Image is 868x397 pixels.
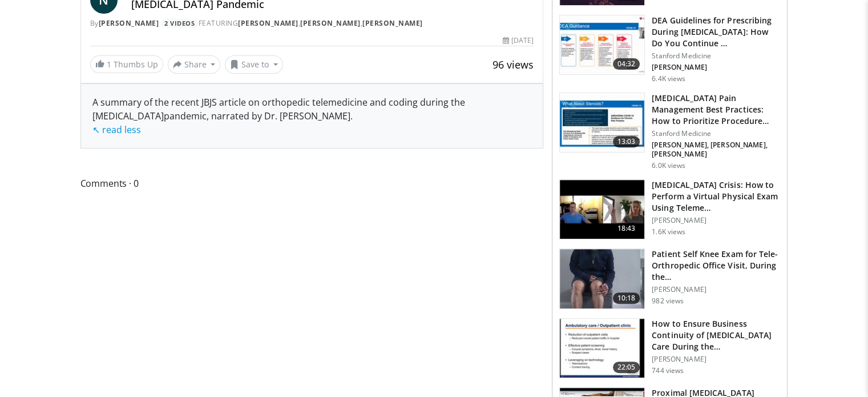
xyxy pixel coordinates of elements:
h3: [MEDICAL_DATA] Pain Management Best Practices: How to Prioritize Procedure… [652,93,780,127]
p: [PERSON_NAME] [652,63,780,72]
a: 10:18 Patient Self Knee Exam for Tele-Orthropedic Office Visit, During the… [PERSON_NAME] 982 views [559,248,780,309]
p: 982 views [652,296,684,306]
span: 04:32 [613,58,640,70]
span: Comments 0 [80,176,544,191]
a: [PERSON_NAME] [99,18,159,28]
span: 22:05 [613,362,640,373]
img: ce4eb146-b054-4a3d-9877-c24336fad786.150x105_q85_crop-smart_upscale.jpg [560,93,644,153]
p: Stanford Medicine [652,129,780,138]
img: 152f42d1-c5e6-489e-abdf-3eb934b55343.150x105_q85_crop-smart_upscale.jpg [560,249,644,308]
button: Save to [225,55,283,74]
span: 13:03 [613,136,640,147]
a: 1 Thumbs Up [90,55,163,73]
h3: How to Ensure Business Continuity of [MEDICAL_DATA] Care During the… [652,318,780,352]
p: 1.6K views [652,227,685,236]
a: 18:43 [MEDICAL_DATA] Crisis: How to Perform a Virtual Physical Exam Using Teleme… [PERSON_NAME] 1... [559,179,780,240]
a: [PERSON_NAME] [300,18,361,28]
span: 10:18 [613,292,640,304]
a: 22:05 How to Ensure Business Continuity of [MEDICAL_DATA] Care During the… [PERSON_NAME] 744 views [559,318,780,379]
span: 18:43 [613,223,640,234]
p: 744 views [652,366,684,375]
div: [DATE] [503,35,534,46]
p: [PERSON_NAME] [652,216,780,225]
span: pandemic, narrated by Dr. [PERSON_NAME]. [92,110,353,136]
div: A summary of the recent JBJS article on orthopedic telemedicine and coding during the [MEDICAL_DATA] [92,95,532,137]
p: [PERSON_NAME] [652,355,780,364]
a: 04:32 DEA Guidelines for Prescribing During [MEDICAL_DATA]: How Do You Continue … Stanford Medici... [559,15,780,83]
img: 46776384-dc49-4f8f-af8a-7d7ec581df8f.150x105_q85_crop-smart_upscale.jpg [560,319,644,378]
a: 13:03 [MEDICAL_DATA] Pain Management Best Practices: How to Prioritize Procedure… Stanford Medici... [559,93,780,170]
a: [PERSON_NAME] [362,18,423,28]
span: 96 views [492,58,534,71]
a: ↖ read less [92,123,141,136]
img: b1308917-3a1a-4721-907f-8631edb67704.150x105_q85_crop-smart_upscale.jpg [560,15,644,75]
h3: Patient Self Knee Exam for Tele-Orthropedic Office Visit, During the… [652,248,780,283]
button: Share [168,55,221,74]
p: 6.4K views [652,74,685,83]
p: Stanford Medicine [652,51,780,61]
p: 6.0K views [652,161,685,170]
h3: DEA Guidelines for Prescribing During [MEDICAL_DATA]: How Do You Continue … [652,15,780,49]
a: 2 Videos [161,18,199,28]
p: [PERSON_NAME] [652,285,780,294]
h3: [MEDICAL_DATA] Crisis: How to Perform a Virtual Physical Exam Using Teleme… [652,179,780,214]
p: [PERSON_NAME], [PERSON_NAME], [PERSON_NAME] [652,141,780,159]
div: By FEATURING , , [90,18,534,29]
img: 6d1c65c8-65e6-4c93-b223-3bee4c7765d2.150x105_q85_crop-smart_upscale.jpg [560,180,644,239]
a: [PERSON_NAME] [238,18,298,28]
span: 1 [107,59,111,70]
